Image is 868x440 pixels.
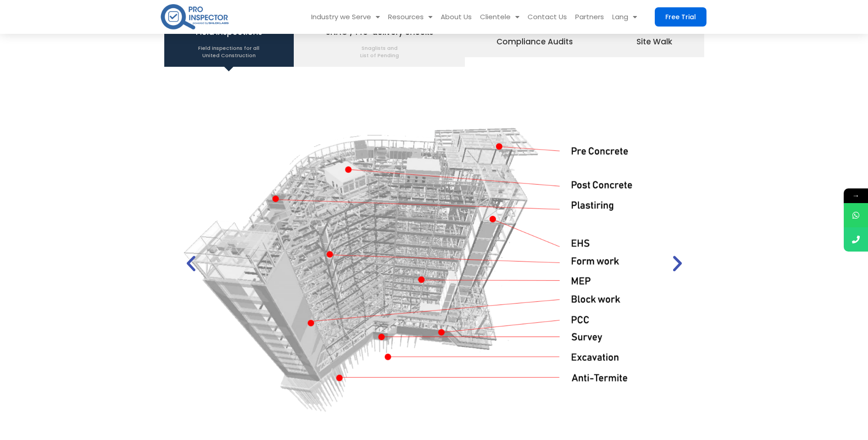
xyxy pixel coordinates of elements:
[844,188,868,203] span: →
[667,253,688,274] div: Next slide
[636,34,672,49] span: Site Walk
[655,7,706,27] a: Free Trial
[665,14,696,20] span: Free Trial
[496,34,573,49] span: Compliance Audits
[181,253,201,274] div: Previous slide
[326,40,433,59] span: Snaglists and List of Pending
[196,24,262,59] span: Field Inspections
[160,2,230,31] img: pro-inspector-logo
[326,24,433,59] span: SNAG / Pre-delivery checks
[196,40,262,59] span: Field inspections for all United Construction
